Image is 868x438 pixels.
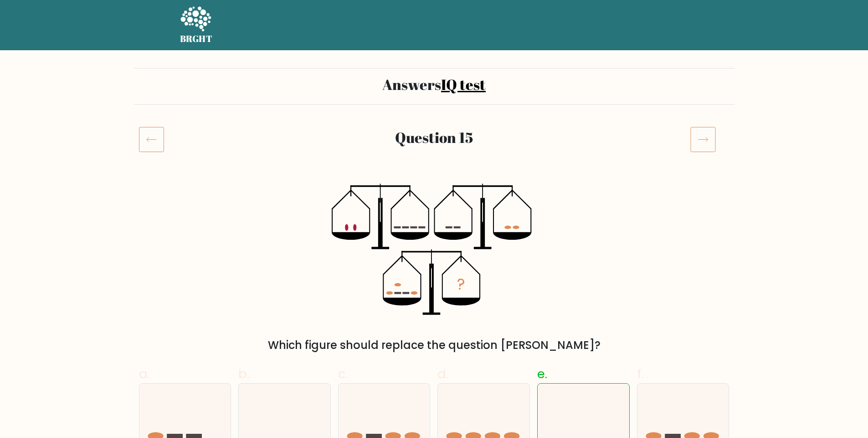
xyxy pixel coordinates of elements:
div: Which figure should replace the question [PERSON_NAME]? [144,337,724,354]
h2: Question 15 [189,129,679,146]
span: d. [437,365,448,383]
span: f. [637,365,643,383]
tspan: ? [457,274,465,296]
a: IQ test [441,74,486,94]
span: c. [338,365,348,383]
span: e. [537,365,547,383]
span: b. [238,365,249,383]
h2: Answers [139,76,729,93]
span: a. [139,365,150,383]
a: BRGHT [180,4,213,47]
h5: BRGHT [180,33,213,44]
